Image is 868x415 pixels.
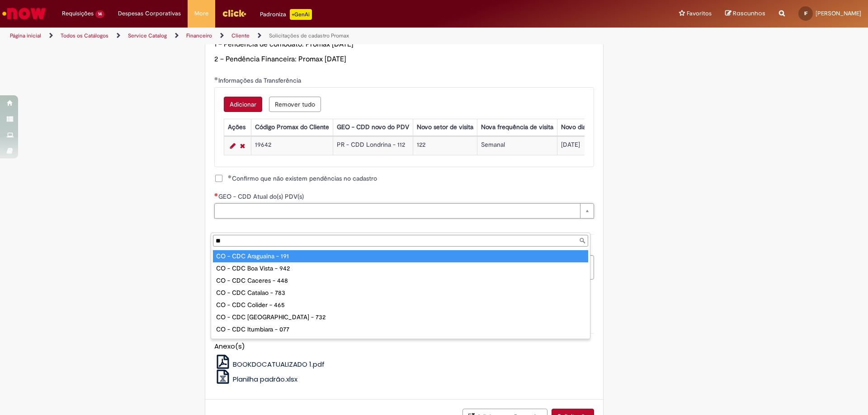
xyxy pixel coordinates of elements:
[213,262,588,275] div: CO - CDC Boa Vista - 942
[213,299,588,311] div: CO - CDC Colider - 465
[213,287,588,299] div: CO - CDC Catalao - 783
[213,323,588,336] div: CO - CDC Itumbiara - 077
[213,250,588,262] div: CO - CDC Araguaina - 191
[213,275,588,287] div: CO - CDC Caceres - 448
[211,248,590,339] ul: GEO - CDD Atual do(s) PDV(s)
[213,311,588,323] div: CO - CDC [GEOGRAPHIC_DATA] - 732
[213,336,588,348] div: CO - CDC Rio Branco - 572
